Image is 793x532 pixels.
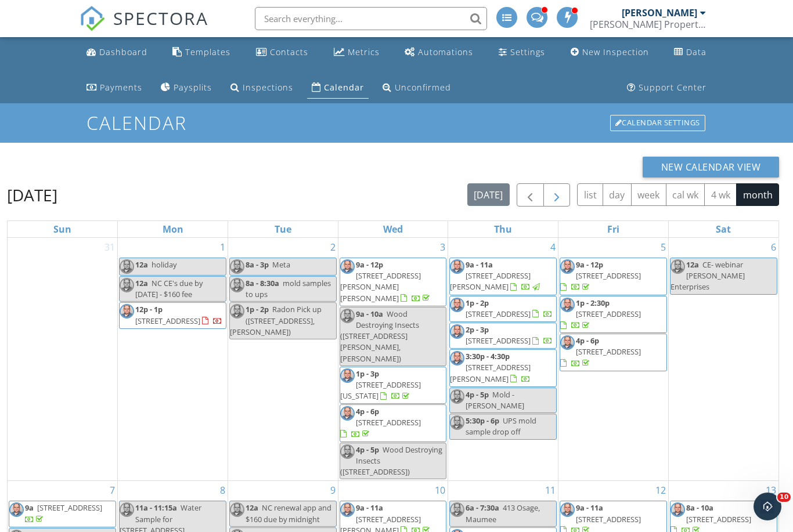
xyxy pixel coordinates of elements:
a: Go to September 12, 2025 [653,481,668,500]
button: 4 wk [704,183,737,206]
div: Settings [510,46,545,57]
a: 9a [STREET_ADDRESS] [25,502,102,524]
a: Go to September 2, 2025 [328,238,338,256]
button: week [631,183,666,206]
span: 9a - 12p [576,259,603,270]
a: Unconfirmed [378,77,456,99]
a: 1p - 2:30p [STREET_ADDRESS] [560,296,667,334]
div: Contacts [270,46,308,57]
div: Kelley Property Inspections, LLC [590,19,706,30]
img: joe_kelley.jpg [560,502,575,517]
span: 10 [777,493,791,502]
a: Data [669,42,711,63]
img: joe_kelley.jpg [340,368,355,383]
div: Dashboard [99,46,147,57]
a: Go to September 1, 2025 [218,238,228,256]
a: 9a - 12p [STREET_ADDRESS][PERSON_NAME][PERSON_NAME] [340,259,432,303]
span: [STREET_ADDRESS] [466,309,531,319]
span: 11a - 11:15a [135,502,177,513]
img: joe_kelley.jpg [450,415,464,430]
button: [DATE] [467,183,510,206]
a: Tuesday [272,221,294,237]
span: 12p - 1p [135,304,163,314]
span: [STREET_ADDRESS] [686,514,751,524]
div: Automations [418,46,473,57]
span: 4p - 5p [466,389,489,400]
div: Paysplits [174,82,212,93]
span: [STREET_ADDRESS][PERSON_NAME] [450,362,531,383]
img: joe_kelley.jpg [120,278,134,292]
img: joe_kelley.jpg [671,502,685,517]
span: 413 Osage, Maumee [466,502,540,524]
h2: [DATE] [7,183,57,207]
img: joe_kelley.jpg [450,502,464,517]
a: 1p - 2p [STREET_ADDRESS] [449,296,557,322]
iframe: Intercom live chat [754,493,781,520]
a: 4p - 6p [STREET_ADDRESS] [560,335,641,368]
span: 3:30p - 4:30p [466,351,510,361]
img: joe_kelley.jpg [340,406,355,421]
span: 4p - 6p [356,406,379,417]
a: 2p - 3p [STREET_ADDRESS] [449,323,557,349]
img: joe_kelley.jpg [340,502,355,517]
a: Go to September 13, 2025 [763,481,778,500]
span: 12a [686,259,699,270]
a: 9a - 11a [STREET_ADDRESS][PERSON_NAME] [449,258,557,295]
img: The Best Home Inspection Software - Spectora [80,6,105,31]
div: Calendar [324,82,364,93]
span: [STREET_ADDRESS] [135,316,200,326]
span: 8a - 10a [686,502,713,513]
a: Go to September 6, 2025 [769,238,778,256]
div: New Inspection [582,46,649,57]
img: joe_kelley.jpg [560,298,575,312]
span: Wood Destroying Insects ([STREET_ADDRESS][PERSON_NAME], [PERSON_NAME]) [340,309,419,364]
a: Inspections [226,77,298,99]
span: CE- webinar [PERSON_NAME] Enterprises [671,259,745,292]
a: Support Center [622,77,711,99]
span: 12a [135,278,148,288]
span: [STREET_ADDRESS] [576,514,641,524]
a: Go to September 10, 2025 [432,481,448,500]
span: [STREET_ADDRESS][US_STATE] [340,379,421,401]
div: Payments [100,82,142,93]
span: holiday [152,259,176,270]
span: 9a - 11a [576,502,603,513]
span: 6a - 7:30a [466,502,499,513]
span: Meta [272,259,290,270]
a: 2p - 3p [STREET_ADDRESS] [466,324,553,346]
a: 3:30p - 4:30p [STREET_ADDRESS][PERSON_NAME] [450,351,531,383]
img: joe_kelley.jpg [340,309,355,323]
span: 12a [246,502,258,513]
a: Paysplits [156,77,217,99]
a: Wednesday [381,221,405,237]
img: joe_kelley.jpg [450,298,464,312]
button: month [736,183,779,206]
a: 4p - 6p [STREET_ADDRESS] [560,334,667,371]
span: 8a - 8:30a [246,278,279,288]
span: 1p - 2p [466,298,489,308]
span: 9a - 11a [356,502,383,513]
a: Go to September 5, 2025 [658,238,668,256]
a: Calendar [307,77,369,99]
img: joe_kelley.jpg [230,278,244,292]
a: 9a - 12p [STREET_ADDRESS] [560,259,641,292]
img: joe_kelley.jpg [230,259,244,274]
div: Templates [185,46,230,57]
span: Mold - [PERSON_NAME] [466,389,524,411]
button: Previous month [517,183,544,207]
a: Friday [605,221,622,237]
img: joe_kelley.jpg [230,304,244,319]
a: SPECTORA [80,16,208,40]
a: 9a [STREET_ADDRESS] [9,501,116,527]
img: joe_kelley.jpg [671,259,685,274]
a: Saturday [713,221,733,237]
button: cal wk [666,183,705,206]
td: Go to September 2, 2025 [228,238,338,481]
img: joe_kelley.jpg [450,389,464,404]
span: 4p - 6p [576,335,599,346]
div: Metrics [348,46,380,57]
span: [STREET_ADDRESS] [37,502,102,513]
img: joe_kelley.jpg [120,304,134,319]
span: 4p - 5p [356,444,379,455]
a: Payments [82,77,147,99]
